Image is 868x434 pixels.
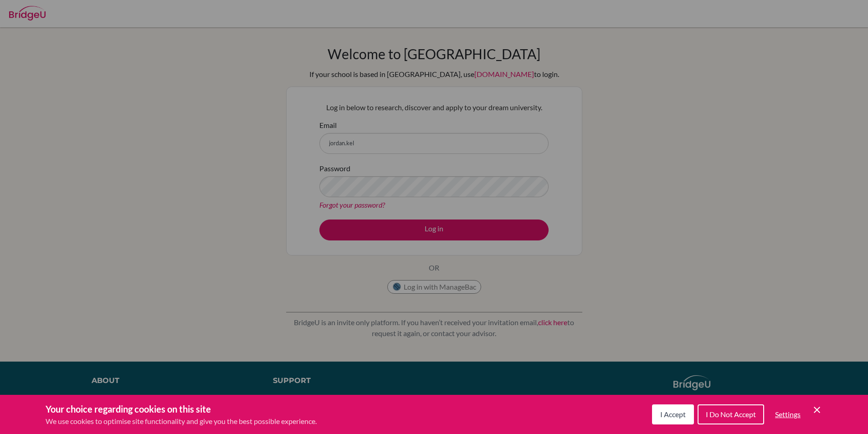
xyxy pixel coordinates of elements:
button: I Do Not Accept [698,404,764,424]
h3: Your choice regarding cookies on this site [46,402,317,416]
span: I Accept [660,410,686,419]
span: Settings [775,410,801,419]
span: I Do Not Accept [706,410,756,419]
button: I Accept [652,404,694,424]
button: Settings [768,405,808,424]
button: Save and close [812,404,822,415]
p: We use cookies to optimise site functionality and give you the best possible experience. [46,416,317,427]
